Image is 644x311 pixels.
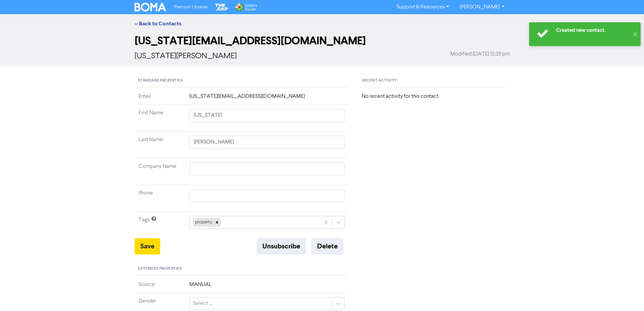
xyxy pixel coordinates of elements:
td: Email [135,92,185,105]
img: The Gap [214,3,229,12]
div: Recent Activity [359,74,509,87]
span: [US_STATE][PERSON_NAME] [135,52,237,60]
button: Delete [311,238,343,254]
td: Phone [135,185,185,212]
td: MANUAL [185,281,349,293]
span: Premium Libraries: [174,5,209,9]
td: Tags [135,212,185,239]
td: Last Name [135,132,185,158]
h2: [US_STATE][EMAIL_ADDRESS][DOMAIN_NAME] [135,35,510,47]
a: Support & Resources [391,2,454,13]
div: Select ... [193,299,212,308]
a: << Back to Contacts [135,20,181,27]
img: BOMA Logo [135,3,166,12]
td: [US_STATE][EMAIL_ADDRESS][DOMAIN_NAME] [185,92,349,105]
div: property [193,218,213,227]
div: Standard Properties [135,74,349,87]
td: Company Name [135,158,185,185]
div: Created new contact. [556,27,629,34]
a: [PERSON_NAME] [454,2,509,13]
button: Unsubscribe [257,238,306,254]
td: First Name [135,105,185,132]
div: No recent activity for this contact [362,92,507,101]
img: Wolters Kluwer [234,3,257,12]
button: Save [135,238,160,254]
div: Extended Properties [135,263,349,275]
span: Modified [DATE] 12:33 pm [450,50,510,58]
td: Source [135,281,185,293]
iframe: Chat Widget [610,279,644,311]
